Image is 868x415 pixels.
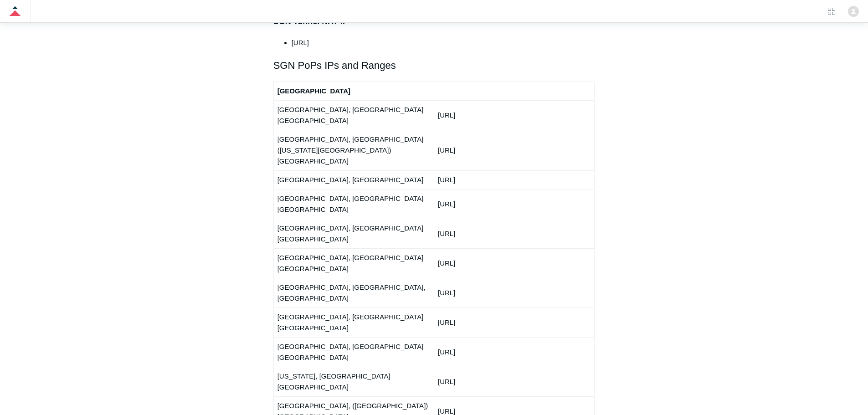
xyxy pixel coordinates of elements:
[434,189,594,219] td: [URL]
[273,248,434,278] td: [GEOGRAPHIC_DATA], [GEOGRAPHIC_DATA] [GEOGRAPHIC_DATA]
[434,100,594,130] td: [URL]
[848,6,859,17] img: user avatar
[273,337,434,367] td: [GEOGRAPHIC_DATA], [GEOGRAPHIC_DATA] [GEOGRAPHIC_DATA]
[273,189,434,219] td: [GEOGRAPHIC_DATA], [GEOGRAPHIC_DATA] [GEOGRAPHIC_DATA]
[434,278,594,307] td: [URL]
[273,307,434,337] td: [GEOGRAPHIC_DATA], [GEOGRAPHIC_DATA] [GEOGRAPHIC_DATA]
[273,100,434,130] td: [GEOGRAPHIC_DATA], [GEOGRAPHIC_DATA] [GEOGRAPHIC_DATA]
[434,307,594,337] td: [URL]
[273,367,434,396] td: [US_STATE], [GEOGRAPHIC_DATA] [GEOGRAPHIC_DATA]
[273,130,434,170] td: [GEOGRAPHIC_DATA], [GEOGRAPHIC_DATA] ([US_STATE][GEOGRAPHIC_DATA]) [GEOGRAPHIC_DATA]
[273,278,434,307] td: [GEOGRAPHIC_DATA], [GEOGRAPHIC_DATA], [GEOGRAPHIC_DATA]
[292,37,595,48] li: [URL]
[434,219,594,248] td: [URL]
[273,170,434,189] td: [GEOGRAPHIC_DATA], [GEOGRAPHIC_DATA]
[434,367,594,396] td: [URL]
[277,87,350,95] strong: [GEOGRAPHIC_DATA]
[848,6,859,17] zd-hc-trigger: Click your profile icon to open the profile menu
[434,170,594,189] td: [URL]
[273,219,434,248] td: [GEOGRAPHIC_DATA], [GEOGRAPHIC_DATA] [GEOGRAPHIC_DATA]
[273,57,595,73] h2: SGN PoPs IPs and Ranges
[434,248,594,278] td: [URL]
[434,337,594,367] td: [URL]
[434,130,594,170] td: [URL]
